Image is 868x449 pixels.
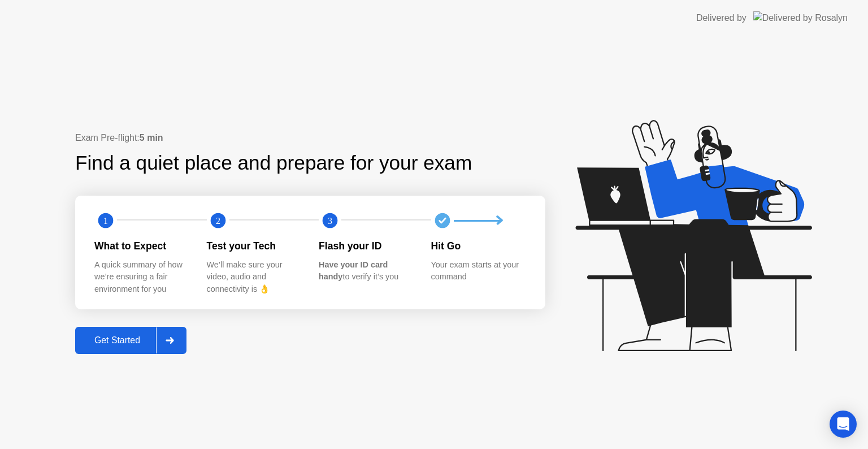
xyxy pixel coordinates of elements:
text: 1 [103,215,108,226]
div: Find a quiet place and prepare for your exam [75,148,474,178]
text: 3 [328,215,332,226]
b: Have your ID card handy [319,260,388,282]
div: Test your Tech [207,239,301,253]
div: Open Intercom Messenger [830,411,857,438]
div: to verify it’s you [319,259,413,283]
div: We’ll make sure your video, audio and connectivity is 👌 [207,259,301,296]
b: 5 min [140,133,163,143]
div: Exam Pre-flight: [75,131,545,145]
div: Get Started [79,335,156,346]
div: A quick summary of how we’re ensuring a fair environment for you [94,259,189,296]
img: Delivered by Rosalyn [753,11,848,24]
div: Hit Go [431,239,526,253]
div: Flash your ID [319,239,413,253]
text: 2 [215,215,220,226]
div: What to Expect [94,239,189,253]
div: Your exam starts at your command [431,259,526,283]
div: Delivered by [696,11,747,25]
button: Get Started [75,327,186,354]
